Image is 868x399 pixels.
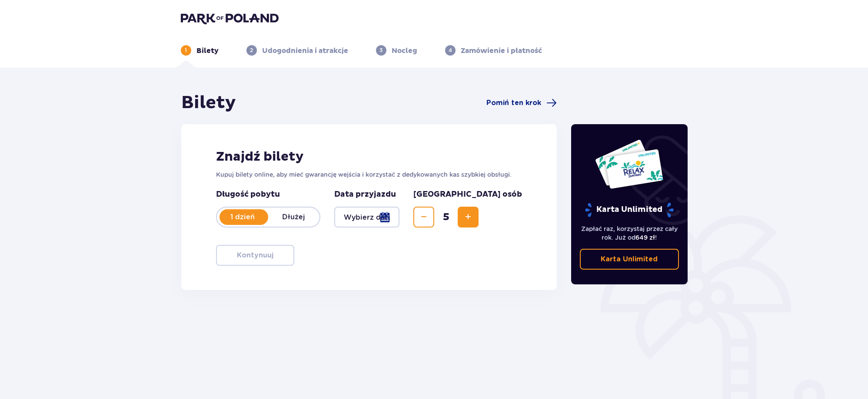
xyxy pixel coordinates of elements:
[601,254,658,264] p: Karta Unlimited
[262,46,348,56] p: Udogodnienia i atrakcje
[268,212,319,222] p: Dłużej
[216,148,522,165] h2: Znajdź bilety
[486,98,557,108] a: Pomiń ten krok
[413,207,434,228] button: Decrease
[181,92,236,114] h1: Bilety
[216,189,320,200] p: Długość pobytu
[250,46,253,54] p: 2
[217,212,268,222] p: 1 dzień
[216,245,294,266] button: Kontynuuj
[379,46,382,54] p: 3
[580,224,679,242] p: Zapłać raz, korzystaj przez cały rok. Już od !
[392,46,417,56] p: Nocleg
[436,211,456,224] span: 5
[413,189,522,200] p: [GEOGRAPHIC_DATA] osób
[237,251,273,260] p: Kontynuuj
[580,249,679,270] a: Karta Unlimited
[216,170,522,179] p: Kupuj bilety online, aby mieć gwarancję wejścia i korzystać z dedykowanych kas szybkiej obsługi.
[181,12,279,24] img: Park of Poland logo
[334,189,396,200] p: Data przyjazdu
[486,98,541,108] span: Pomiń ten krok
[461,46,542,56] p: Zamówienie i płatność
[635,234,655,241] span: 649 zł
[185,46,187,54] p: 1
[458,207,479,228] button: Increase
[449,46,452,54] p: 4
[584,202,675,218] p: Karta Unlimited
[196,46,219,56] p: Bilety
